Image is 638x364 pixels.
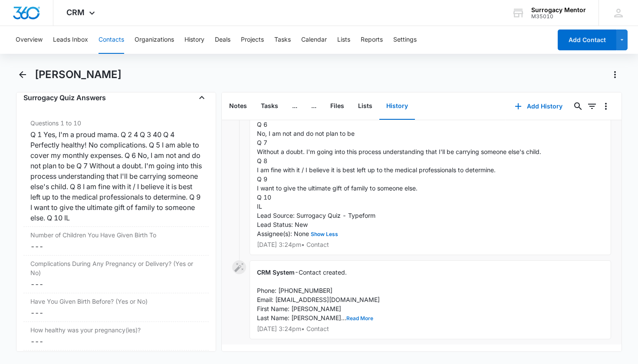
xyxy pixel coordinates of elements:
dd: --- [30,336,202,347]
button: Calendar [301,26,327,54]
p: [DATE] 3:24pm • Contact [257,242,604,248]
button: ... [304,93,323,120]
button: Reports [361,26,383,54]
button: Projects [241,26,264,54]
button: Back [16,68,30,82]
div: Questions 1 to 10Q 1 Yes, I'm a proud mama. Q 2 4 Q 3 40 Q 4 Perfectly healthy! No complications.... [23,115,209,227]
div: - [250,260,611,339]
button: Read More [346,316,373,321]
button: Notes [222,93,254,120]
label: Complications During Any Pregnancy or Delivery? (Yes or No) [30,259,202,277]
button: History [184,26,204,54]
button: Add Contact [558,30,616,50]
button: History [379,93,415,120]
button: Contacts [99,26,124,54]
button: Show Less [309,232,340,237]
p: [DATE] 3:24pm • Contact [257,326,604,332]
div: How healthy was your pregnancy(ies)?--- [23,322,209,351]
h1: [PERSON_NAME] [35,68,122,81]
button: Leads Inbox [53,26,88,54]
label: Number of Children You Have Given Birth To [30,230,202,239]
button: Close [195,91,209,105]
dd: --- [30,279,202,289]
button: Search... [571,99,585,113]
label: How healthy was your pregnancy(ies)? [30,325,202,334]
button: Settings [393,26,417,54]
div: Q 1 Yes, I'm a proud mama. Q 2 4 Q 3 40 Q 4 Perfectly healthy! No complications. Q 5 I am able to... [30,129,202,223]
span: Contact created. Phone: [PHONE_NUMBER] Email: [EMAIL_ADDRESS][DOMAIN_NAME] First Name: [PERSON_NA... [257,269,380,321]
button: Files [323,93,351,120]
label: Have You Given Birth Before? (Yes or No) [30,297,202,306]
button: Deals [215,26,230,54]
label: Questions 1 to 10 [30,118,202,128]
button: Organizations [135,26,174,54]
button: Lists [337,26,350,54]
div: Number of Children You Have Given Birth To--- [23,227,209,256]
button: Actions [608,68,622,82]
h4: Surrogacy Quiz Answers [23,92,106,103]
dd: --- [30,308,202,318]
button: Tasks [274,26,291,54]
button: Lists [351,93,379,120]
button: Overflow Menu [599,99,613,113]
button: Overview [16,26,43,54]
span: CRM [66,8,85,17]
button: Tasks [254,93,285,120]
div: account id [531,13,586,20]
dd: --- [30,241,202,252]
span: CRM System [257,269,295,276]
button: ... [285,93,304,120]
div: Complications During Any Pregnancy or Delivery? (Yes or No)--- [23,256,209,293]
div: Have You Given Birth Before? (Yes or No)--- [23,293,209,322]
button: Add History [506,96,571,117]
div: account name [531,7,586,13]
button: Filters [585,99,599,113]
